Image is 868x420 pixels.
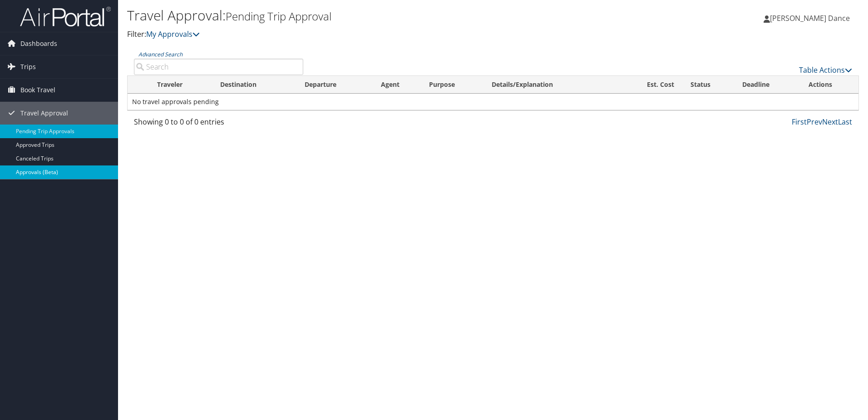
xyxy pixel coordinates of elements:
[792,117,807,127] a: First
[764,5,859,32] a: [PERSON_NAME] Dance
[807,117,822,127] a: Prev
[20,6,111,27] img: airportal-logo.png
[618,76,683,94] th: Est. Cost: activate to sort column ascending
[770,13,850,23] span: [PERSON_NAME] Dance
[149,76,212,94] th: Traveler: activate to sort column ascending
[226,9,331,24] small: Pending Trip Approval
[838,117,852,127] a: Last
[20,102,68,125] span: Travel Approval
[296,76,373,94] th: Departure: activate to sort column ascending
[20,79,55,101] span: Book Travel
[128,94,858,110] td: No travel approvals pending
[134,116,303,132] div: Showing 0 to 0 of 0 entries
[20,32,57,55] span: Dashboards
[682,76,734,94] th: Status: activate to sort column ascending
[799,65,852,75] a: Table Actions
[822,117,838,127] a: Next
[483,76,618,94] th: Details/Explanation
[734,76,801,94] th: Deadline: activate to sort column descending
[20,55,36,78] span: Trips
[212,76,296,94] th: Destination: activate to sort column ascending
[373,76,421,94] th: Agent
[127,29,615,40] p: Filter:
[800,76,858,94] th: Actions
[134,59,303,75] input: Advanced Search
[127,6,615,25] h1: Travel Approval:
[421,76,483,94] th: Purpose
[138,50,182,58] a: Advanced Search
[146,29,200,39] a: My Approvals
